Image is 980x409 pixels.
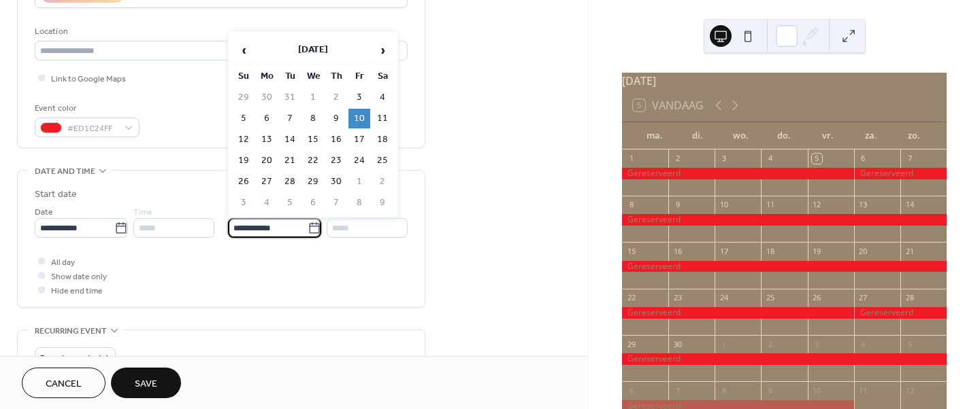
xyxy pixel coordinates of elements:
td: 14 [279,130,301,149]
div: 3 [719,154,729,164]
td: 6 [302,193,324,213]
div: 30 [672,339,683,349]
th: Th [325,67,347,86]
span: All day [51,255,75,270]
div: 10 [719,200,729,210]
td: 5 [233,109,255,128]
div: 4 [858,339,868,349]
div: Gereserveerd [854,168,947,179]
div: 27 [858,293,868,303]
td: 4 [372,88,393,107]
div: 11 [858,385,868,395]
div: wo. [719,122,763,149]
th: Su [233,67,255,86]
td: 4 [256,193,278,213]
div: 24 [719,293,729,303]
td: 5 [279,193,301,213]
td: 8 [302,109,324,128]
div: 10 [812,385,822,395]
td: 30 [325,172,347,192]
td: 31 [279,88,301,107]
div: 19 [812,246,822,256]
td: 28 [279,172,301,192]
div: 26 [812,293,822,303]
span: Time [327,205,346,219]
div: [DATE] [622,73,947,89]
td: 15 [302,130,324,149]
td: 9 [325,109,347,128]
td: 7 [325,193,347,213]
div: 3 [812,339,822,349]
div: 2 [765,339,775,349]
div: Location [35,24,405,39]
div: 11 [765,200,775,210]
div: zo. [892,122,936,149]
td: 2 [372,172,393,192]
div: 1 [626,154,636,164]
th: We [302,67,324,86]
div: Event color [35,101,137,115]
div: 8 [719,385,729,395]
div: 20 [858,246,868,256]
span: Hide end time [51,284,103,298]
td: 29 [302,172,324,192]
div: Gereserveerd [622,214,947,226]
td: 1 [348,172,370,192]
div: 18 [765,246,775,256]
div: 23 [672,293,683,303]
td: 6 [256,109,278,128]
td: 13 [256,130,278,149]
span: Recurring event [35,324,107,338]
span: Do not repeat [40,351,91,366]
td: 19 [233,151,255,171]
div: 5 [904,339,915,349]
div: 29 [626,339,636,349]
div: za. [849,122,893,149]
div: 9 [765,385,775,395]
div: do. [763,122,806,149]
td: 20 [256,151,278,171]
button: Cancel [22,368,105,398]
td: 10 [348,109,370,128]
div: Start date [35,188,77,202]
div: 22 [626,293,636,303]
th: Fr [348,67,370,86]
span: Date [35,205,53,219]
span: #ED1C24FF [67,122,118,136]
div: di. [676,122,720,149]
td: 26 [233,172,255,192]
span: Link to Google Maps [51,72,126,86]
th: Mo [256,67,278,86]
td: 22 [302,151,324,171]
td: 3 [233,193,255,213]
div: Gereserveerd [622,353,947,365]
span: Time [133,205,152,219]
div: Gereserveerd [854,307,947,319]
td: 1 [302,88,324,107]
td: 30 [256,88,278,107]
div: 21 [904,246,915,256]
td: 24 [348,151,370,171]
div: 14 [904,200,915,210]
div: 28 [904,293,915,303]
div: 2 [672,154,683,164]
td: 11 [372,109,393,128]
td: 8 [348,193,370,213]
div: ma. [633,122,676,149]
td: 12 [233,130,255,149]
td: 9 [372,193,393,213]
div: 25 [765,293,775,303]
td: 21 [279,151,301,171]
div: 12 [812,200,822,210]
td: 16 [325,130,347,149]
td: 29 [233,88,255,107]
th: Sa [372,67,393,86]
td: 23 [325,151,347,171]
td: 25 [372,151,393,171]
td: 18 [372,130,393,149]
div: 17 [719,246,729,256]
td: 3 [348,88,370,107]
span: › [372,37,393,64]
div: 6 [858,154,868,164]
div: 5 [812,154,822,164]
